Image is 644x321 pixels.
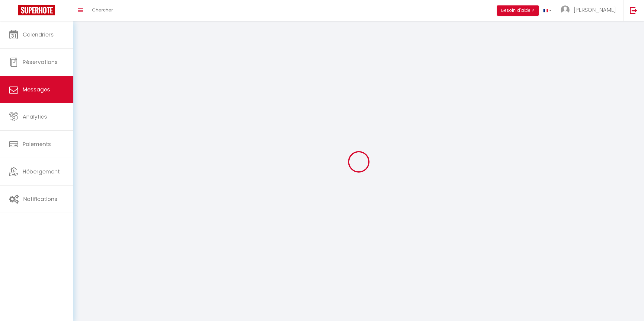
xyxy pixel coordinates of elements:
span: Chercher [92,7,113,13]
span: Messages [23,86,50,93]
img: Super Booking [18,5,55,15]
span: Analytics [23,113,47,120]
button: Besoin d'aide ? [497,5,539,16]
span: Calendriers [23,31,54,38]
span: [PERSON_NAME] [574,6,616,14]
span: Paiements [23,140,51,148]
span: Notifications [23,195,57,203]
img: logout [630,7,637,14]
img: ... [561,5,570,14]
span: Hébergement [23,168,60,175]
span: Réservations [23,58,58,66]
